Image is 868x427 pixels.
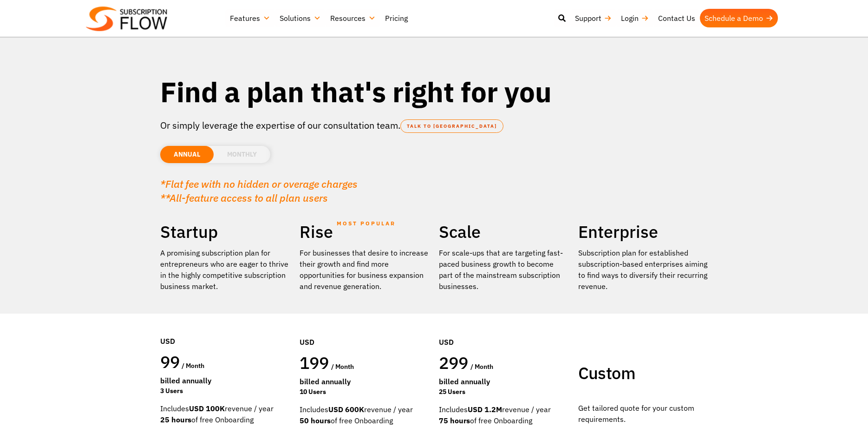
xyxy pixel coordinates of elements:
div: 25 Users [439,387,569,397]
p: A promising subscription plan for entrepreneurs who are eager to thrive in the highly competitive... [160,247,290,292]
h2: Rise [300,221,430,243]
span: MOST POPULAR [337,213,396,234]
div: USD [160,308,290,351]
em: *Flat fee with no hidden or overage charges [160,177,358,191]
span: / month [182,361,204,370]
a: TALK TO [GEOGRAPHIC_DATA] [400,119,503,133]
strong: 50 hours [300,416,331,425]
strong: 25 hours [160,415,191,424]
strong: USD 1.2M [468,405,502,414]
a: Contact Us [653,9,700,27]
strong: USD 100K [189,404,225,413]
h1: Find a plan that's right for you [160,74,708,109]
span: / month [470,362,493,371]
span: 299 [439,352,469,374]
h2: Startup [160,221,290,243]
a: Resources [326,9,380,27]
a: Features [225,9,275,27]
a: Solutions [275,9,326,27]
strong: USD 600K [328,405,364,414]
div: USD [300,309,430,352]
div: Includes revenue / year of free Onboarding [439,404,569,426]
em: **All-feature access to all plan users [160,191,328,204]
span: 199 [300,352,329,374]
strong: 75 hours [439,416,470,425]
span: Custom [578,362,635,384]
p: Get tailored quote for your custom requirements. [578,402,708,425]
div: Billed Annually [160,375,290,386]
span: 99 [160,351,180,373]
a: Schedule a Demo [700,9,778,27]
div: For scale-ups that are targeting fast-paced business growth to become part of the mainstream subs... [439,247,569,292]
div: For businesses that desire to increase their growth and find more opportunities for business expa... [300,247,430,292]
div: USD [439,309,569,352]
div: Billed Annually [300,376,430,387]
div: Includes revenue / year of free Onboarding [300,404,430,426]
h2: Enterprise [578,221,708,243]
a: Login [616,9,653,27]
div: Includes revenue / year of free Onboarding [160,403,290,425]
div: Billed Annually [439,376,569,387]
h2: Scale [439,221,569,243]
p: Subscription plan for established subscription-based enterprises aiming to find ways to diversify... [578,247,708,292]
img: Subscriptionflow [86,7,167,31]
div: 10 Users [300,387,430,397]
span: / month [331,362,354,371]
div: 3 Users [160,386,290,396]
p: Or simply leverage the expertise of our consultation team. [160,118,708,132]
a: Pricing [380,9,412,27]
li: MONTHLY [214,146,270,163]
li: ANNUAL [160,146,214,163]
a: Support [570,9,616,27]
